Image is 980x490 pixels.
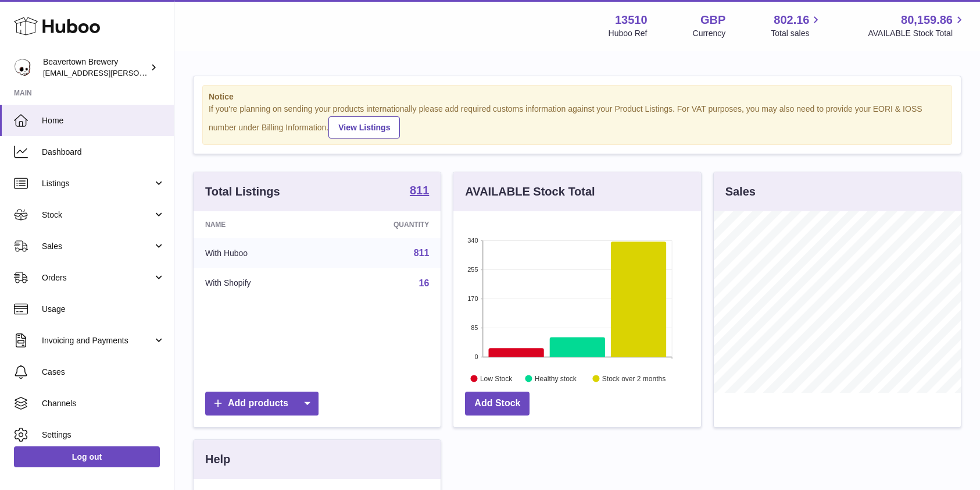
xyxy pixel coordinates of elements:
[700,12,725,28] strong: GBP
[771,28,822,39] span: Total sales
[327,211,441,238] th: Quantity
[475,353,478,360] text: 0
[42,210,153,221] span: Stock
[205,392,319,416] a: Add products
[901,12,953,28] span: 80,159.86
[42,272,153,283] span: Orders
[725,184,756,200] h3: Sales
[410,184,429,198] a: 811
[42,335,153,346] span: Invoicing and Payments
[774,12,809,28] span: 802.16
[328,116,400,139] a: View Listings
[42,367,165,378] span: Cases
[615,12,648,28] strong: 13510
[42,304,165,315] span: Usage
[14,59,31,76] img: kit.lowe@beavertownbrewery.co.uk
[609,28,648,39] div: Huboo Ref
[414,248,430,258] a: 811
[535,374,577,382] text: Healthy stock
[205,184,280,200] h3: Total Listings
[465,184,595,200] h3: AVAILABLE Stock Total
[43,68,233,77] span: [EMAIL_ADDRESS][PERSON_NAME][DOMAIN_NAME]
[205,452,230,467] h3: Help
[467,237,478,244] text: 340
[480,374,513,382] text: Low Stock
[693,28,726,39] div: Currency
[868,28,966,39] span: AVAILABLE Stock Total
[194,268,327,299] td: With Shopify
[43,56,148,79] div: Beavertown Brewery
[42,241,153,252] span: Sales
[14,446,160,467] a: Log out
[471,324,478,331] text: 85
[465,392,530,416] a: Add Stock
[194,238,327,268] td: With Huboo
[42,398,165,409] span: Channels
[42,147,165,158] span: Dashboard
[467,295,478,302] text: 170
[410,184,429,196] strong: 811
[602,374,666,382] text: Stock over 2 months
[42,115,165,126] span: Home
[868,12,966,39] a: 80,159.86 AVAILABLE Stock Total
[42,178,153,189] span: Listings
[209,104,946,139] div: If you're planning on sending your products internationally please add required customs informati...
[467,266,478,273] text: 255
[209,91,946,102] strong: Notice
[771,12,822,39] a: 802.16 Total sales
[194,211,327,238] th: Name
[419,278,430,288] a: 16
[42,429,165,441] span: Settings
